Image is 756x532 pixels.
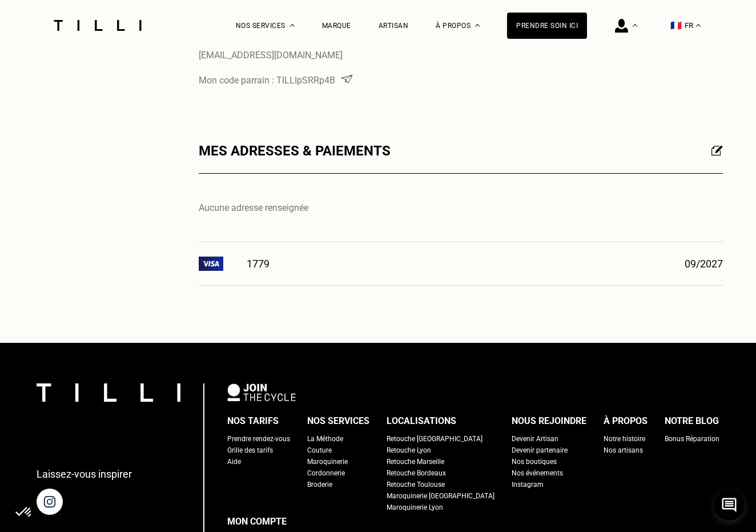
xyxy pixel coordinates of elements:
a: Couture [307,445,332,456]
a: Instagram [512,479,544,490]
a: Marque [322,22,351,30]
label: 09/2027 [199,242,723,286]
img: Menu déroulant [290,24,295,27]
a: Prendre rendez-vous [227,433,290,445]
div: Mes adresses & paiements [199,143,723,174]
a: Maroquinerie Lyon [387,502,443,513]
a: Nos événements [512,467,563,479]
a: Nos boutiques [512,456,557,467]
span: 🇫🇷 [670,20,682,31]
a: Grille des tarifs [227,445,273,456]
img: Menu déroulant [633,24,637,27]
div: À propos [604,413,648,430]
div: 1779 [199,257,270,271]
div: Nos services [307,413,369,430]
p: Laissez-vous inspirer [37,468,132,480]
a: Retouche Lyon [387,445,431,456]
a: Retouche Toulouse [387,479,445,490]
img: CB logo [199,257,223,271]
a: Broderie [307,479,332,490]
a: La Méthode [307,433,343,445]
div: Notre blog [665,413,719,430]
a: Maroquinerie [307,456,348,467]
div: Nos tarifs [227,413,279,430]
img: logo Join The Cycle [227,383,296,401]
img: icône connexion [615,19,628,33]
a: Nos artisans [604,445,643,456]
a: Cordonnerie [307,467,345,479]
img: Partager votre code parrain [340,75,354,83]
p: Mon code parrain : TILLIpSRRp4B [199,75,723,86]
img: page instagram de Tilli une retoucherie à domicile [37,489,63,515]
a: Notre histoire [604,433,645,445]
p: [EMAIL_ADDRESS][DOMAIN_NAME] [199,50,723,61]
a: Artisan [379,22,409,30]
a: Aide [227,456,241,467]
a: Retouche [GEOGRAPHIC_DATA] [387,433,482,445]
img: Menu déroulant à propos [475,24,480,27]
a: Devenir Artisan [512,433,558,445]
img: logo Tilli [37,383,180,401]
div: Localisations [387,413,456,430]
a: Retouche Bordeaux [387,467,446,479]
a: Prendre soin ici [507,13,587,39]
a: Devenir partenaire [512,445,568,456]
div: Nous rejoindre [512,413,586,430]
p: Aucune adresse renseignée [199,202,723,213]
img: Éditer mon profil [711,145,723,155]
a: Retouche Marseille [387,456,444,467]
a: Mon compte [227,513,719,530]
a: Bonus Réparation [665,433,719,445]
img: menu déroulant [696,24,701,27]
a: Maroquinerie [GEOGRAPHIC_DATA] [387,490,494,502]
img: Logo du service de couturière Tilli [50,20,146,31]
